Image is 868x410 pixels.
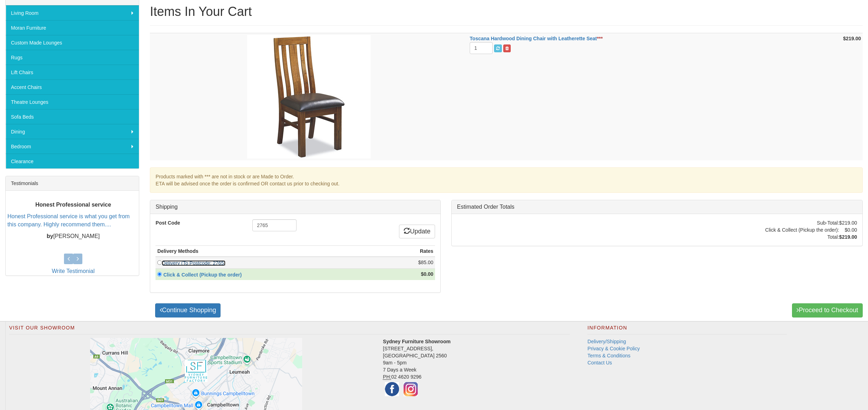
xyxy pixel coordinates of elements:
a: Rugs [6,50,139,65]
td: $85.00 [388,257,435,269]
strong: Sydney Furniture Showroom [383,339,451,344]
a: Write Testimonial [52,268,95,274]
b: Honest Professional service [35,202,111,208]
a: Click & Collect (Pickup the order) [162,272,246,278]
td: Total: [765,233,839,240]
strong: Delivery Methods [157,248,198,254]
a: Theatre Lounges [6,94,139,109]
strong: $219.00 [839,234,857,240]
a: Accent Chairs [6,79,139,94]
strong: Click & Collect (Pickup the order) [163,272,242,278]
a: Update [399,225,435,239]
a: Clearance [6,154,139,168]
a: Contact Us [587,360,612,366]
a: Delivery (To Postcode: 2765) [162,260,225,266]
h3: Shipping [156,204,435,210]
a: Sofa Beds [6,109,139,124]
h2: Visit Our Showroom [9,325,570,334]
div: Testimonials [6,176,139,191]
a: Lift Chairs [6,65,139,79]
a: Toscana Hardwood Dining Chair with Leatherette Seat [470,36,597,41]
img: Toscana Hardwood Dining Chair with Leatherette Seat [247,35,371,159]
td: Sub-Total: [765,219,839,226]
a: Privacy & Cookie Policy [587,346,640,351]
td: $0.00 [839,226,857,233]
h3: Estimated Order Totals [457,204,857,210]
a: Proceed to Checkout [792,303,863,317]
strong: $0.00 [421,271,433,277]
abbr: Phone [383,374,391,380]
img: Instagram [402,380,420,398]
a: Terms & Conditions [587,353,630,358]
td: $219.00 [839,219,857,226]
a: Bedroom [6,139,139,154]
img: Facebook [383,380,401,398]
h2: Information [587,325,787,334]
div: Products marked with *** are not in stock or are Made to Order. ETA will be advised once the orde... [150,167,863,193]
strong: Rates [420,248,433,254]
label: Post Code [150,219,247,226]
p: [PERSON_NAME] [7,232,139,240]
a: Dining [6,124,139,139]
a: Moran Furniture [6,20,139,35]
strong: $219.00 [843,36,861,41]
a: Custom Made Lounges [6,35,139,50]
td: Click & Collect (Pickup the order): [765,226,839,233]
a: Delivery/Shipping [587,339,626,344]
h1: Items In Your Cart [150,5,863,19]
a: Honest Professional service is what you get from this company. Highly recommend them.... [7,214,130,228]
a: Continue Shopping [155,303,221,317]
a: Living Room [6,5,139,20]
b: by [47,233,53,239]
